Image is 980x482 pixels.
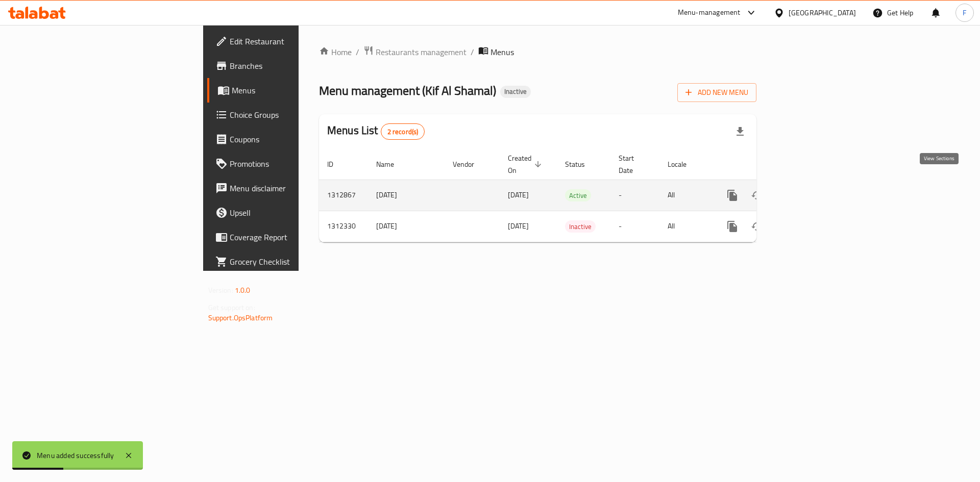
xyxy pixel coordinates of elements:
[207,54,367,78] a: Branches
[728,119,752,144] div: Export file
[659,211,712,242] td: All
[230,35,359,47] span: Edit Restaurant
[230,231,359,243] span: Coverage Report
[319,149,826,242] table: enhanced table
[453,158,487,170] span: Vendor
[207,176,367,200] a: Menu disclaimer
[37,450,114,461] div: Menu added successfully
[319,45,756,59] nav: breadcrumb
[565,220,596,233] div: Inactive
[508,152,545,176] span: Created On
[712,149,826,180] th: Actions
[230,109,359,121] span: Choice Groups
[565,190,591,201] span: Active
[491,46,514,58] span: Menus
[789,7,856,18] div: [GEOGRAPHIC_DATA]
[208,284,233,297] span: Version:
[368,211,445,242] td: [DATE]
[207,249,367,274] a: Grocery Checklist
[720,183,745,208] button: more
[230,207,359,219] span: Upsell
[230,60,359,72] span: Branches
[327,158,347,170] span: ID
[230,133,359,145] span: Coupons
[363,45,467,59] a: Restaurants management
[381,127,425,137] span: 2 record(s)
[319,79,496,102] span: Menu management ( Kif Al Shamal )
[508,188,529,201] span: [DATE]
[381,123,425,140] div: Total records count
[565,221,596,233] span: Inactive
[327,123,425,140] h2: Menus List
[677,83,756,102] button: Add New Menu
[235,284,251,297] span: 1.0.0
[508,219,529,233] span: [DATE]
[610,180,659,211] td: -
[207,29,367,54] a: Edit Restaurant
[668,158,700,170] span: Locale
[619,152,647,176] span: Start Date
[230,256,359,268] span: Grocery Checklist
[207,78,367,103] a: Menus
[207,225,367,249] a: Coverage Report
[230,158,359,170] span: Promotions
[230,182,359,194] span: Menu disclaimer
[207,200,367,225] a: Upsell
[207,103,367,127] a: Choice Groups
[208,311,273,324] a: Support.OpsPlatform
[685,86,748,99] span: Add New Menu
[745,214,769,239] button: Change Status
[207,151,367,176] a: Promotions
[376,46,467,58] span: Restaurants management
[207,127,367,151] a: Coupons
[565,158,598,170] span: Status
[376,158,407,170] span: Name
[720,214,745,239] button: more
[500,86,531,98] div: Inactive
[232,84,359,96] span: Menus
[500,87,531,96] span: Inactive
[208,301,255,314] span: Get support on:
[659,180,712,211] td: All
[678,7,741,19] div: Menu-management
[610,211,659,242] td: -
[963,7,966,18] span: F
[471,46,474,58] li: /
[368,180,445,211] td: [DATE]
